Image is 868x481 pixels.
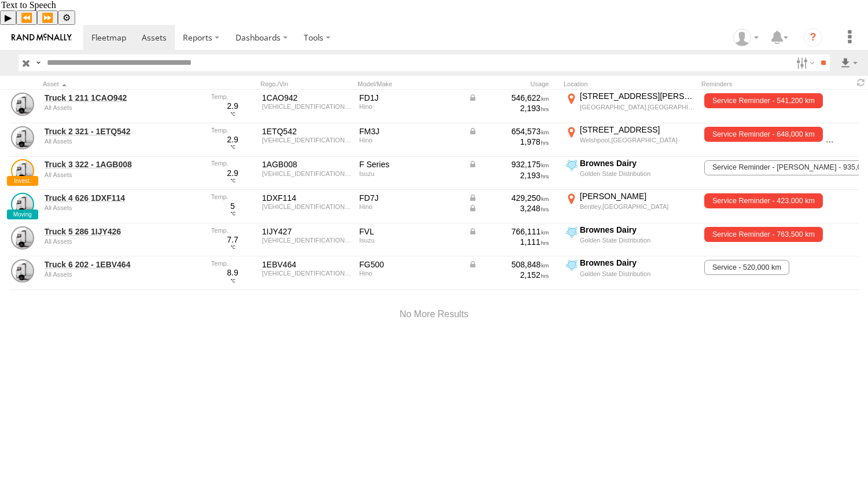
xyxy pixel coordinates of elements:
div: 5 [211,193,254,218]
a: Truck 4 626 1DXF114 [45,193,203,203]
label: Dashboards [227,25,296,50]
div: JALDSR33MW3000020 [262,170,351,177]
div: Rego./Vin [260,80,353,88]
div: 2,193 [468,170,549,181]
div: Golden State Distribution [580,270,695,278]
div: 2,152 [468,270,549,280]
div: Click to Sort [43,80,205,88]
img: rand-logo.svg [12,34,72,42]
div: Data from Vehicle CANbus [468,203,549,214]
a: View Asset Details [11,226,34,249]
div: Reminders [701,80,788,88]
a: Truck 5 286 1IJY426 [45,226,203,237]
div: JHDFG8JPMXXX10109 [262,270,351,277]
div: [STREET_ADDRESS] [580,124,695,135]
span: Refresh [854,77,868,88]
div: undefined [45,138,203,145]
div: 1CAO942 [262,93,351,103]
div: 1,111 [468,237,549,247]
a: View Asset Details [11,259,34,282]
a: View Asset Details [11,193,34,216]
a: Truck 6 202 - 1EBV464 [45,259,203,270]
div: FVL [359,226,460,237]
div: FG500 [359,259,460,270]
label: Click to View Current Location [564,91,697,122]
div: 2.9 [211,159,254,184]
div: undefined [45,171,203,178]
div: 8.9 [211,259,254,284]
a: Truck 1 211 1CAO942 [45,93,203,103]
div: Data from Vehicle CANbus [468,193,549,203]
span: Service Reminder - 648,000 km [704,127,822,142]
div: undefined [45,104,203,111]
span: Service - 520,000 km [704,260,789,275]
div: undefined [45,238,203,245]
div: JHDFM8JRKXXX12600 [262,137,351,144]
div: 1IJY427 [262,226,351,237]
div: Golden State Distribution [580,170,695,178]
button: Settings [58,10,75,25]
div: FD7J [359,193,460,203]
label: Click to View Current Location [564,258,697,289]
div: Isuzu [359,237,460,244]
div: Data from Vehicle CANbus [468,126,549,137]
div: [PERSON_NAME] [580,191,695,201]
div: Julian Wright [729,29,763,46]
div: Hino [359,203,460,210]
div: [STREET_ADDRESS][PERSON_NAME] [580,91,695,101]
div: undefined [45,204,203,211]
div: JALFVM34W87000283 [262,237,351,244]
div: FM3J [359,126,460,137]
label: Click to View Current Location [564,124,697,156]
div: JHDFD1JLPXXX11345 [262,103,351,110]
i: ? [804,28,822,47]
label: Search Filter Options [792,54,816,71]
a: View Asset Details [11,126,34,149]
div: Hino [359,103,460,110]
div: 1AGB008 [262,159,351,170]
div: 1,978 [468,137,549,147]
div: Bentley,[GEOGRAPHIC_DATA] [580,203,695,211]
a: Truck 3 322 - 1AGB008 [45,159,203,170]
div: Welshpool,[GEOGRAPHIC_DATA] [580,136,695,144]
div: Usage [466,80,559,88]
div: Data from Vehicle CANbus [468,93,549,103]
div: Isuzu [359,170,460,177]
label: Export results as... [839,54,859,71]
label: Notifications [767,25,792,50]
div: Brownes Dairy [580,258,695,268]
div: 1DXF114 [262,193,351,203]
div: Brownes Dairy [580,158,695,168]
button: Forward [37,10,58,25]
div: 1EBV464 [262,259,351,270]
div: [GEOGRAPHIC_DATA],[GEOGRAPHIC_DATA] [580,103,695,111]
div: Data from Vehicle CANbus [468,159,549,170]
label: Search Query [34,54,43,71]
div: Model/Make [358,80,462,88]
div: JHDFD7JJPMXXX1017 [262,203,351,210]
label: System Management [837,25,862,50]
div: 7.7 [211,226,254,251]
a: ? [796,25,830,50]
div: Hino [359,270,460,277]
div: F Series [359,159,460,170]
div: 2.9 [211,93,254,118]
span: Service Reminder - 541,200 km [704,93,822,108]
div: 2.9 [211,126,254,151]
div: Hino [359,137,460,144]
label: Click to View Current Location [564,158,697,189]
div: Golden State Distribution [580,236,695,244]
div: 2,193 [468,103,549,113]
a: Truck 2 321 - 1ETQ542 [45,126,203,137]
button: Previous [16,10,37,25]
span: Service Reminder - 423,000 km [704,193,822,208]
div: Data from Vehicle CANbus [468,259,549,270]
span: Service Reminder - 763,500 km [704,227,822,242]
label: Click to View Current Location [564,191,697,222]
a: View Asset Details [11,93,34,116]
div: Brownes Dairy [580,225,695,235]
div: undefined [45,271,203,278]
div: FD1J [359,93,460,103]
a: View Asset Details [11,159,34,182]
label: Click to View Current Location [564,225,697,256]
